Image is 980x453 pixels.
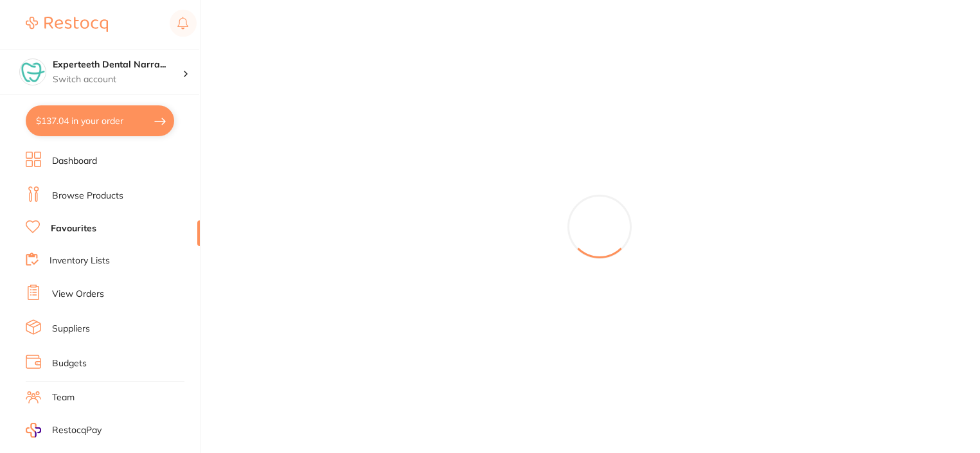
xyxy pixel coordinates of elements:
h4: Experteeth Dental Narrabri [53,58,183,71]
span: RestocqPay [52,424,102,437]
a: Dashboard [52,155,97,168]
a: Inventory Lists [49,254,110,267]
a: Team [52,391,75,404]
a: View Orders [52,288,104,301]
a: Favourites [51,222,96,235]
p: Switch account [53,73,183,86]
img: RestocqPay [26,423,41,438]
img: Experteeth Dental Narrabri [20,59,46,85]
img: Restocq Logo [26,17,108,32]
button: $137.04 in your order [26,105,174,136]
a: Restocq Logo [26,10,108,39]
a: RestocqPay [26,423,102,438]
a: Suppliers [52,323,90,335]
a: Budgets [52,357,87,370]
a: Browse Products [52,190,123,202]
